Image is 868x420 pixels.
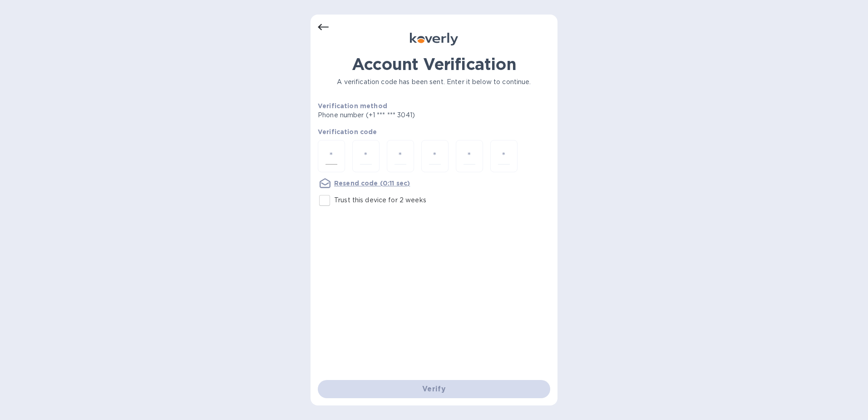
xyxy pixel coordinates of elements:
[334,195,426,205] p: Trust this device for 2 weeks
[334,180,410,187] u: Resend code (0:11 sec)
[318,77,550,87] p: A verification code has been sent. Enter it below to continue.
[318,110,484,120] p: Phone number (+1 *** *** 3041)
[318,127,550,136] p: Verification code
[318,102,387,110] b: Verification method
[318,55,550,74] h1: Account Verification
